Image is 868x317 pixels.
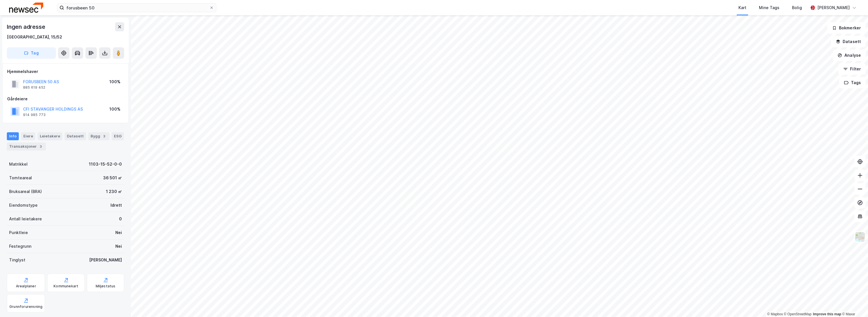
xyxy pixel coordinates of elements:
div: Nei [115,229,122,236]
div: Festegrunn [9,243,31,250]
input: Søk på adresse, matrikkel, gårdeiere, leietakere eller personer [64,3,209,12]
div: 3 [101,133,107,139]
div: Info [7,132,19,140]
div: Eiendomstype [9,202,38,209]
div: Mine Tags [759,4,779,11]
div: Eiere [21,132,35,140]
div: Miljøstatus [96,284,116,288]
div: Tinglyst [9,257,25,263]
div: Kommunekart [54,284,78,288]
div: 1103-15-52-0-0 [89,161,122,168]
div: Idrett [110,202,122,209]
div: 914 985 773 [23,113,46,117]
a: Mapbox [767,312,783,316]
div: Nei [115,243,122,250]
button: Analyse [833,50,866,61]
div: 100% [109,106,120,113]
div: Kart [738,4,746,11]
div: 885 619 452 [23,85,45,90]
div: 0 [119,216,122,222]
img: newsec-logo.f6e21ccffca1b3a03d2d.png [9,3,43,13]
div: ESG [112,132,124,140]
div: Punktleie [9,229,28,236]
div: [PERSON_NAME] [89,257,122,263]
button: Bokmerker [827,22,866,34]
div: 36 501 ㎡ [103,174,122,181]
div: Grunnforurensning [9,304,42,309]
div: 100% [109,78,120,85]
img: Z [855,231,865,242]
div: Bygg [88,132,109,140]
div: Matrikkel [9,161,28,168]
div: [PERSON_NAME] [817,4,850,11]
div: Gårdeiere [7,95,124,102]
div: Datasett [65,132,86,140]
div: Bruksareal (BRA) [9,188,42,195]
a: OpenStreetMap [784,312,812,316]
iframe: Chat Widget [840,290,868,317]
button: Tag [7,47,56,59]
div: Antall leietakere [9,216,42,222]
button: Tags [839,77,866,88]
div: Leietakere [38,132,62,140]
div: [GEOGRAPHIC_DATA], 15/52 [7,34,62,40]
div: Arealplaner [16,284,36,288]
button: Filter [838,63,866,75]
a: Improve this map [813,312,841,316]
div: Bolig [792,4,802,11]
button: Datasett [831,36,866,47]
div: Kontrollprogram for chat [840,290,868,317]
div: Hjemmelshaver [7,68,124,75]
div: 1 230 ㎡ [106,188,122,195]
div: 3 [38,144,44,149]
div: Ingen adresse [7,22,46,31]
div: Tomteareal [9,174,32,181]
div: Transaksjoner [7,143,46,151]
